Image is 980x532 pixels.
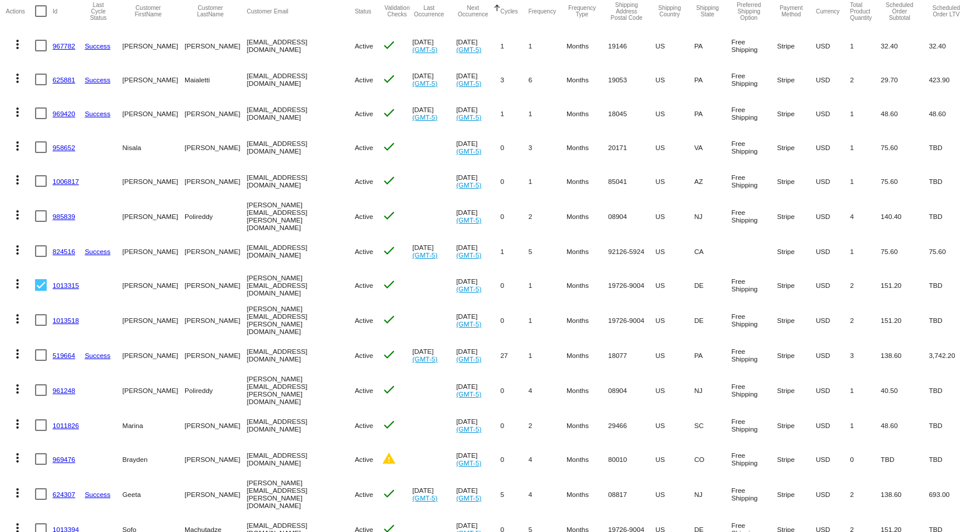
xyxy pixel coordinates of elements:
[456,251,481,259] a: (GMT-5)
[777,442,816,476] mat-cell: Stripe
[850,198,881,234] mat-cell: 4
[567,372,608,408] mat-cell: Months
[123,198,185,234] mat-cell: [PERSON_NAME]
[694,408,731,442] mat-cell: SC
[731,476,777,512] mat-cell: Free Shipping
[694,198,731,234] mat-cell: NJ
[247,442,355,476] mat-cell: [EMAIL_ADDRESS][DOMAIN_NAME]
[53,317,79,324] a: 1013518
[456,113,481,121] a: (GMT-5)
[53,213,75,220] a: 985839
[777,96,816,130] mat-cell: Stripe
[53,281,79,289] a: 1013315
[456,268,501,302] mat-cell: [DATE]
[731,442,777,476] mat-cell: Free Shipping
[731,268,777,302] mat-cell: Free Shipping
[185,62,246,96] mat-cell: Maialetti
[412,46,437,53] a: (GMT-5)
[608,442,655,476] mat-cell: 80010
[456,147,481,155] a: (GMT-5)
[123,62,185,96] mat-cell: [PERSON_NAME]
[456,130,501,164] mat-cell: [DATE]
[501,372,529,408] mat-cell: 0
[655,476,694,512] mat-cell: US
[456,181,481,189] a: (GMT-5)
[881,372,929,408] mat-cell: 40.50
[655,164,694,198] mat-cell: US
[501,8,518,15] button: Change sorting for Cycles
[816,268,850,302] mat-cell: USD
[567,234,608,268] mat-cell: Months
[777,408,816,442] mat-cell: Stripe
[929,476,974,512] mat-cell: 693.00
[608,302,655,338] mat-cell: 19726-9004
[185,372,246,408] mat-cell: Polireddy
[929,234,974,268] mat-cell: 75.60
[456,164,501,198] mat-cell: [DATE]
[694,372,731,408] mat-cell: NJ
[567,164,608,198] mat-cell: Months
[608,372,655,408] mat-cell: 08904
[881,442,929,476] mat-cell: TBD
[929,29,974,62] mat-cell: 32.40
[816,408,850,442] mat-cell: USD
[655,5,683,18] button: Change sorting for ShippingCountry
[655,338,694,372] mat-cell: US
[655,96,694,130] mat-cell: US
[694,5,721,18] button: Change sorting for ShippingState
[501,96,529,130] mat-cell: 1
[456,355,481,363] a: (GMT-5)
[123,268,185,302] mat-cell: [PERSON_NAME]
[529,408,567,442] mat-cell: 2
[929,198,974,234] mat-cell: TBD
[456,46,481,53] a: (GMT-5)
[123,96,185,130] mat-cell: [PERSON_NAME]
[608,198,655,234] mat-cell: 08904
[655,234,694,268] mat-cell: US
[501,268,529,302] mat-cell: 0
[567,96,608,130] mat-cell: Months
[777,302,816,338] mat-cell: Stripe
[412,79,437,87] a: (GMT-5)
[53,248,75,255] a: 824516
[11,208,25,222] mat-icon: more_vert
[694,234,731,268] mat-cell: CA
[456,302,501,338] mat-cell: [DATE]
[694,96,731,130] mat-cell: PA
[529,302,567,338] mat-cell: 1
[123,302,185,338] mat-cell: [PERSON_NAME]
[816,130,850,164] mat-cell: USD
[529,442,567,476] mat-cell: 4
[501,234,529,268] mat-cell: 1
[185,302,246,338] mat-cell: [PERSON_NAME]
[456,285,481,293] a: (GMT-5)
[929,408,974,442] mat-cell: TBD
[655,198,694,234] mat-cell: US
[529,476,567,512] mat-cell: 4
[850,476,881,512] mat-cell: 2
[881,164,929,198] mat-cell: 75.60
[456,338,501,372] mat-cell: [DATE]
[11,37,25,51] mat-icon: more_vert
[456,476,501,512] mat-cell: [DATE]
[247,234,355,268] mat-cell: [EMAIL_ADDRESS][DOMAIN_NAME]
[850,234,881,268] mat-cell: 1
[655,442,694,476] mat-cell: US
[529,164,567,198] mat-cell: 1
[850,408,881,442] mat-cell: 1
[929,62,974,96] mat-cell: 423.90
[185,29,246,62] mat-cell: [PERSON_NAME]
[247,96,355,130] mat-cell: [EMAIL_ADDRESS][DOMAIN_NAME]
[567,198,608,234] mat-cell: Months
[608,268,655,302] mat-cell: 19726-9004
[731,130,777,164] mat-cell: Free Shipping
[929,442,974,476] mat-cell: TBD
[816,476,850,512] mat-cell: USD
[123,442,185,476] mat-cell: Brayden
[247,338,355,372] mat-cell: [EMAIL_ADDRESS][DOMAIN_NAME]
[731,198,777,234] mat-cell: Free Shipping
[11,347,25,361] mat-icon: more_vert
[185,442,246,476] mat-cell: [PERSON_NAME]
[11,417,25,431] mat-icon: more_vert
[456,234,501,268] mat-cell: [DATE]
